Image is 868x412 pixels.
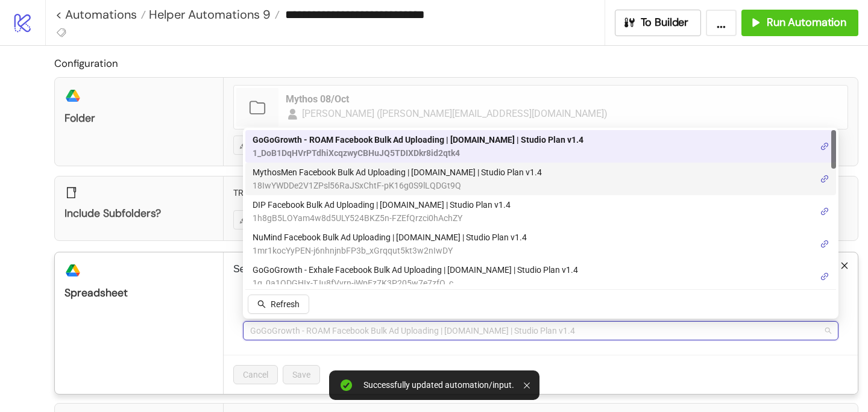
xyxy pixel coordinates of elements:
[253,231,527,244] span: NuMind Facebook Bulk Ad Uploading | [DOMAIN_NAME] | Studio Plan v1.4
[253,263,578,276] span: GoGoGrowth - Exhale Facebook Bulk Ad Uploading | [DOMAIN_NAME] | Studio Plan v1.4
[253,198,511,211] span: DIP Facebook Bulk Ad Uploading | [DOMAIN_NAME] | Studio Plan v1.4
[233,262,848,276] p: Select the spreadsheet to which you would like to export the files' names and links.
[820,142,829,151] span: link
[253,166,542,179] span: MythosMen Facebook Bulk Ad Uploading | [DOMAIN_NAME] | Studio Plan v1.4
[820,205,829,218] a: link
[820,207,829,216] span: link
[253,244,527,257] span: 1mr1kocYyPEN-j6nhnjnbFP3b_xGrqqut5kt3w2nIwDY
[820,172,829,186] a: link
[64,286,213,300] div: Spreadsheet
[706,10,737,36] button: ...
[245,130,836,163] div: GoGoGrowth - ROAM Facebook Bulk Ad Uploading | Kitchn.io | Studio Plan v1.4
[55,8,146,20] a: < Automations
[741,10,858,36] button: Run Automation
[248,295,309,314] button: Refresh
[820,175,829,183] span: link
[245,260,836,293] div: GoGoGrowth - Exhale Facebook Bulk Ad Uploading | Kitchn.io | Studio Plan v1.4
[245,195,836,228] div: DIP Facebook Bulk Ad Uploading | Kitchn.io | Studio Plan v1.4
[245,228,836,260] div: NuMind Facebook Bulk Ad Uploading | Kitchn.io | Studio Plan v1.4
[767,16,846,30] span: Run Automation
[146,8,280,20] a: Helper Automations 9
[253,146,583,160] span: 1_DoB1DqHVrPTdhiXcqzwyCBHuJQ5TDIXDkr8id2qtk4
[253,276,578,290] span: 1g_0a1QDGHIx-TJu8fVvrn-iWpEz7K3P205w7e7zfO_c
[283,365,320,384] button: Save
[820,237,829,251] a: link
[641,16,689,30] span: To Builder
[615,10,702,36] button: To Builder
[840,261,849,270] span: close
[54,55,858,71] h2: Configuration
[820,240,829,248] span: link
[257,300,266,308] span: search
[250,322,831,340] span: GoGoGrowth - ROAM Facebook Bulk Ad Uploading | Kitchn.io | Studio Plan v1.4
[146,7,271,22] span: Helper Automations 9
[271,299,300,309] span: Refresh
[233,365,278,384] button: Cancel
[363,380,514,390] div: Successfully updated automation/input.
[253,211,511,225] span: 1h8gB5LOYam4w8d5ULY524BKZ5n-FZEfQrzci0hAchZY
[245,163,836,195] div: MythosMen Facebook Bulk Ad Uploading | Kitchn.io | Studio Plan v1.4
[253,133,583,146] span: GoGoGrowth - ROAM Facebook Bulk Ad Uploading | [DOMAIN_NAME] | Studio Plan v1.4
[820,140,829,153] a: link
[253,179,542,192] span: 18IwYWDDe2V1ZPsl56RaJSxChtF-pK16g0S9lLQDGt9Q
[820,270,829,283] a: link
[820,272,829,281] span: link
